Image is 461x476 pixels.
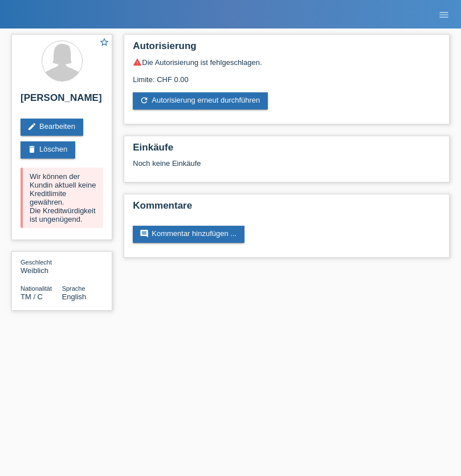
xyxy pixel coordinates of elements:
a: star_border [99,37,109,49]
a: commentKommentar hinzufügen ... [133,226,244,243]
div: Limite: CHF 0.00 [133,67,440,84]
span: Sprache [62,285,85,292]
a: deleteLöschen [21,141,75,158]
div: Weiblich [21,258,62,275]
h2: Einkäufe [133,142,440,159]
span: Geschlecht [21,259,52,266]
span: Nationalität [21,285,52,292]
i: comment [140,229,149,238]
a: menu [433,11,455,18]
i: refresh [140,96,149,105]
span: Turkmenistan / C / 11.05.2002 [21,292,43,301]
i: delete [27,145,36,154]
a: editBearbeiten [21,119,83,136]
a: refreshAutorisierung erneut durchführen [133,92,268,109]
i: menu [438,9,450,21]
i: star_border [99,37,109,47]
h2: Autorisierung [133,40,440,58]
div: Wir können der Kundin aktuell keine Kreditlimite gewähren. Die Kreditwürdigkeit ist ungenügend. [21,168,103,228]
i: edit [27,122,36,131]
i: warning [133,58,142,67]
div: Die Autorisierung ist fehlgeschlagen. [133,58,440,67]
h2: Kommentare [133,200,440,217]
div: Noch keine Einkäufe [133,159,440,176]
h2: [PERSON_NAME] [21,92,103,109]
span: English [62,292,87,301]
